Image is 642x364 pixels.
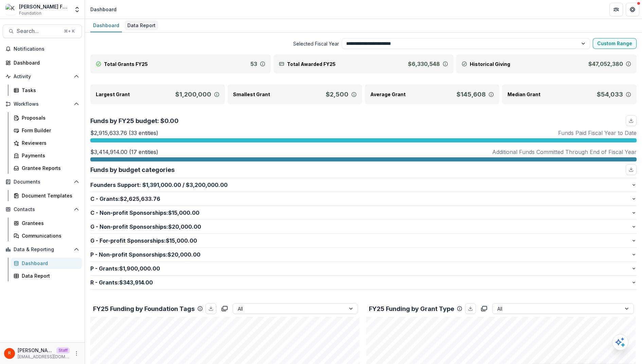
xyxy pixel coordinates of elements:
button: download [206,303,216,314]
div: Document Templates [22,192,76,199]
div: Data Report [22,272,76,279]
span: Documents [14,179,71,185]
div: Communications [22,232,76,239]
button: G - For-profit Sponsorships:$15,000.00 [90,234,637,247]
button: Notifications [3,44,82,54]
button: R - Grants:$343,914.00 [90,276,637,289]
a: Communications [11,230,82,241]
div: Dashboard [90,6,117,13]
span: Selected Fiscal Year [90,40,339,47]
button: Open Documents [3,176,82,187]
a: Proposals [11,112,82,123]
p: [EMAIL_ADDRESS][DOMAIN_NAME] [18,354,70,360]
p: Historical Giving [470,60,510,68]
button: Open Data & Reporting [3,244,82,255]
span: Search... [17,28,60,34]
p: $3,414,914.00 (17 entities) [90,148,158,156]
p: Funds by FY25 budget: $0.00 [90,116,179,125]
button: G - Non-profit Sponsorships:$20,000.00 [90,220,637,233]
p: P - Non-profit Sponsorships : $20,000.00 [90,250,631,259]
div: Dashboard [22,260,76,267]
button: download [626,164,637,175]
p: R - Grants : $343,914.00 [90,278,631,287]
button: C - Non-profit Sponsorships:$15,000.00 [90,206,637,220]
span: Workflows [14,101,71,107]
p: Total Awarded FY25 [287,60,336,68]
span: $1,391,000.00 [142,181,181,189]
div: Grantee Reports [22,164,76,172]
p: Additional Funds Committed Through End of Fiscal Year [492,148,637,156]
p: $47,052,380 [588,60,623,68]
button: Founders Support:$1,391,000.00/$3,200,000.00 [90,178,637,192]
div: Form Builder [22,127,76,134]
div: Proposals [22,114,76,121]
a: Dashboard [11,258,82,269]
a: Reviewers [11,137,82,149]
button: Search... [3,24,82,38]
p: Staff [56,347,70,353]
div: Data Report [125,20,158,30]
button: Open AI Assistant [612,334,628,350]
button: download [465,303,476,314]
a: Dashboard [3,57,82,68]
a: Document Templates [11,190,82,201]
p: P - Grants : $1,900,000.00 [90,264,631,273]
img: Kapor Foundation [5,4,16,15]
p: FY25 Funding by Foundation Tags [93,304,195,313]
p: $6,330,548 [408,60,440,68]
p: G - Non-profit Sponsorships : $20,000.00 [90,223,631,231]
div: Raj [8,351,11,356]
button: Custom Range [593,38,637,49]
p: G - For-profit Sponsorships : $15,000.00 [90,237,631,245]
button: P - Grants:$1,900,000.00 [90,262,637,275]
p: $1,200,000 [175,90,211,99]
button: P - Non-profit Sponsorships:$20,000.00 [90,248,637,261]
div: Grantees [22,220,76,227]
p: Average Grant [370,91,406,98]
a: Form Builder [11,125,82,136]
p: $2,915,633.76 (33 entities) [90,129,158,137]
button: Open entity switcher [72,3,82,16]
p: Largest Grant [96,91,130,98]
p: Funds Paid Fiscal Year to Date [558,129,637,137]
button: Open Activity [3,71,82,82]
button: Get Help [626,3,639,16]
p: C - Grants : $2,625,633.76 [90,195,631,203]
p: FY25 Funding by Grant Type [369,304,454,313]
span: Foundation [19,10,41,16]
p: Median Grant [507,91,540,98]
button: Open Contacts [3,204,82,215]
nav: breadcrumb [88,4,119,14]
p: $54,033 [597,90,623,99]
span: Data & Reporting [14,247,71,253]
p: 53 [250,60,257,68]
span: Contacts [14,207,71,212]
a: Data Report [125,19,158,32]
button: More [72,349,81,358]
p: Smallest Grant [233,91,270,98]
div: ⌘ + K [63,28,76,35]
div: Tasks [22,87,76,94]
span: Activity [14,74,71,80]
p: Funds by budget categories [90,165,175,174]
p: $2,500 [326,90,349,99]
a: Dashboard [90,19,122,32]
div: Payments [22,152,76,159]
button: download [626,115,637,126]
p: $145,608 [457,90,486,99]
p: [PERSON_NAME] [18,347,54,354]
a: Grantee Reports [11,162,82,174]
button: C - Grants:$2,625,633.76 [90,192,637,206]
div: Dashboard [90,20,122,30]
button: copy to clipboard [219,303,230,314]
button: Open Workflows [3,99,82,109]
a: Data Report [11,270,82,281]
a: Payments [11,150,82,161]
p: Founders Support : $3,200,000.00 [90,181,631,189]
button: Partners [609,3,623,16]
div: Reviewers [22,139,76,146]
span: Notifications [14,46,79,52]
a: Tasks [11,85,82,96]
div: [PERSON_NAME] Foundation [19,3,70,10]
p: C - Non-profit Sponsorships : $15,000.00 [90,209,631,217]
